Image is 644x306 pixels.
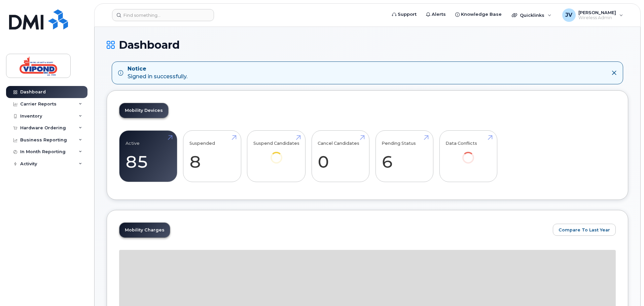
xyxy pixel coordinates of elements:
[318,134,363,178] a: Cancel Candidates 0
[119,223,170,237] a: Mobility Charges
[189,134,235,178] a: Suspended 8
[107,39,628,51] h1: Dashboard
[128,65,187,73] strong: Notice
[126,134,171,178] a: Active 85
[445,134,491,173] a: Data Conflicts
[553,224,616,236] button: Compare To Last Year
[128,65,187,81] div: Signed in successfully.
[559,227,610,233] span: Compare To Last Year
[119,103,168,118] a: Mobility Devices
[382,134,427,178] a: Pending Status 6
[253,134,299,173] a: Suspend Candidates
